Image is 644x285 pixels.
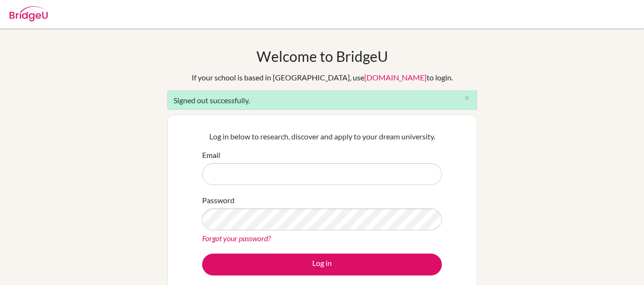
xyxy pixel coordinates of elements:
i: close [463,94,470,101]
img: Bridge-U [10,6,48,21]
h1: Welcome to BridgeU [256,48,388,65]
div: Signed out successfully. [167,90,477,110]
p: Log in below to research, discover and apply to your dream university. [202,131,442,142]
button: Close [458,91,477,105]
button: Log in [202,254,442,275]
a: [DOMAIN_NAME] [364,73,427,82]
div: If your school is based in [GEOGRAPHIC_DATA], use to login. [192,72,453,83]
label: Password [202,195,235,206]
label: Email [202,149,220,161]
a: Forgot your password? [202,234,271,243]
